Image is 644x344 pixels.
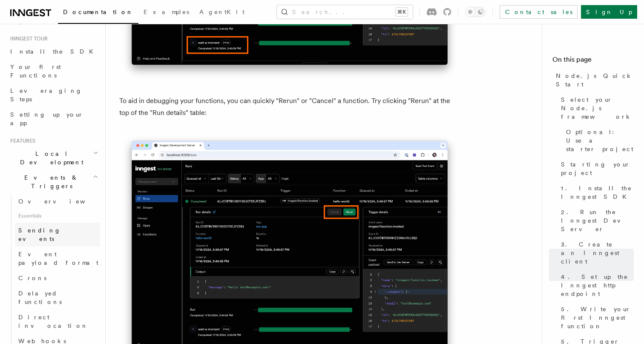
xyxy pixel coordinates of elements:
span: Your first Functions [10,63,61,79]
span: 5. Write your first Inngest function [561,305,634,330]
a: Delayed functions [15,286,100,310]
span: Overview [18,198,106,205]
span: Sending events [18,227,61,242]
span: Event payload format [18,251,98,266]
span: 1. Install the Inngest SDK [561,184,634,201]
span: Examples [144,9,189,15]
kbd: ⌘K [396,8,408,16]
a: 5. Write your first Inngest function [558,301,634,334]
span: 3. Create an Inngest client [561,240,634,266]
span: Leveraging Steps [10,87,82,103]
span: Documentation [63,9,133,15]
span: Features [7,138,35,144]
span: 4. Set up the Inngest http endpoint [561,272,634,298]
span: 2. Run the Inngest Dev Server [561,208,634,233]
a: Leveraging Steps [7,83,100,107]
a: Documentation [58,3,138,24]
a: 2. Run the Inngest Dev Server [558,204,634,237]
span: Direct invocation [18,314,88,329]
span: Crons [18,275,46,281]
button: Events & Triggers [7,170,100,194]
a: 4. Set up the Inngest http endpoint [558,269,634,301]
span: AgentKit [199,9,244,15]
a: Install the SDK [7,44,100,59]
span: Essentials [15,209,100,223]
a: Optional: Use a starter project [563,124,634,157]
h4: On this page [552,54,634,68]
a: Starting your project [558,157,634,181]
a: Node.js Quick Start [552,68,634,92]
a: 1. Install the Inngest SDK [558,181,634,204]
a: Direct invocation [15,310,100,333]
span: Install the SDK [10,48,98,55]
a: Sending events [15,223,100,247]
a: Overview [15,194,100,209]
a: Contact sales [500,5,578,19]
a: Your first Functions [7,59,100,83]
span: Inngest tour [7,35,48,42]
button: Toggle dark mode [465,7,486,17]
span: Events & Triggers [7,173,93,190]
a: AgentKit [194,3,250,23]
p: To aid in debugging your functions, you can quickly "Rerun" or "Cancel" a function. Try clicking ... [119,95,460,119]
button: Local Development [7,146,100,170]
span: Delayed functions [18,290,62,305]
span: Node.js Quick Start [556,72,634,89]
span: Optional: Use a starter project [566,128,634,153]
button: Search...⌘K [277,5,413,19]
a: Select your Node.js framework [558,92,634,124]
a: Event payload format [15,247,100,270]
a: Examples [138,3,194,23]
a: Crons [15,270,100,286]
span: Select your Node.js framework [561,95,634,121]
a: Sign Up [581,5,637,19]
span: Setting up your app [10,111,83,126]
a: 3. Create an Inngest client [558,237,634,269]
span: Local Development [7,149,93,166]
a: Setting up your app [7,107,100,131]
span: Starting your project [561,160,634,177]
